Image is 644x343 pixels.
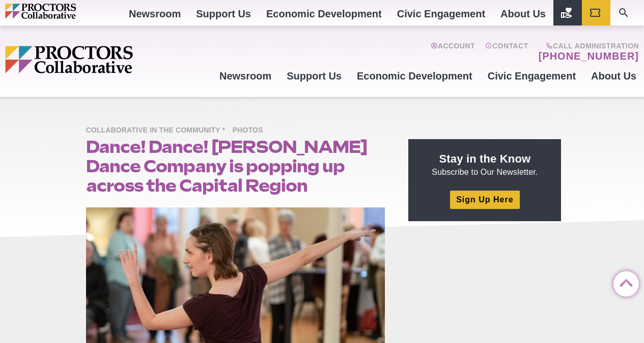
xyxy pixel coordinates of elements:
a: Support Us [279,62,349,90]
img: Proctors logo [5,4,120,19]
img: Proctors logo [5,46,211,73]
p: Subscribe to Our Newsletter. [421,151,549,178]
span: Photos [233,124,268,137]
a: Economic Development [349,62,480,90]
a: Civic Engagement [480,62,583,90]
a: Account [431,42,475,62]
a: [PHONE_NUMBER] [539,50,639,62]
span: Call Administration [536,42,639,50]
a: Collaborative in the Community * [86,125,231,134]
a: Sign Up Here [450,191,519,208]
a: Contact [485,42,528,62]
a: Newsroom [212,62,279,90]
strong: Stay in the Know [439,152,531,165]
span: Collaborative in the Community * [86,124,231,137]
h1: Dance! Dance! [PERSON_NAME] Dance Company is popping up across the Capital Region [86,137,385,195]
a: Photos [233,125,268,134]
a: Back to Top [613,272,634,292]
a: About Us [583,62,644,90]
